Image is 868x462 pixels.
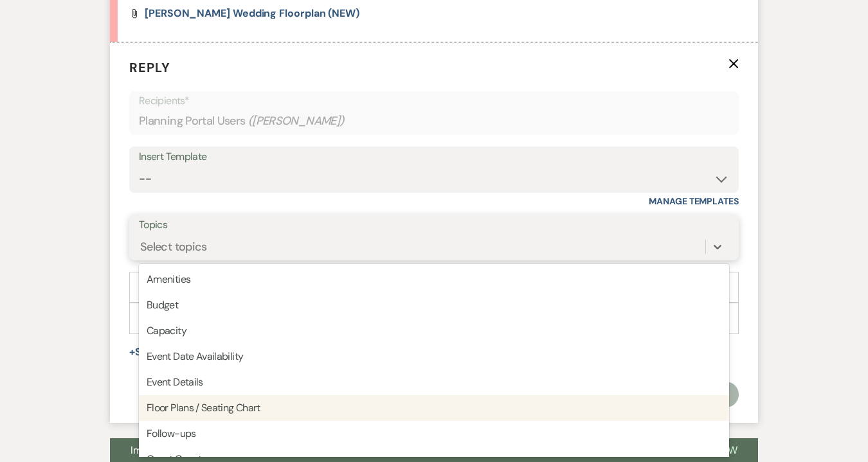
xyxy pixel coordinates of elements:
div: Event Details [139,369,729,395]
a: [PERSON_NAME] Wedding Floorplan (NEW) [145,8,359,19]
span: ( [PERSON_NAME] ) [248,112,345,130]
span: [PERSON_NAME] Wedding Floorplan (NEW) [145,6,359,20]
div: Budget [139,292,729,318]
span: + [129,347,135,357]
div: Select topics [140,238,207,256]
p: Recipients* [139,93,729,109]
label: Topics [139,216,729,235]
a: Manage Templates [649,195,739,207]
div: Planning Portal Users [139,109,729,134]
div: Capacity [139,318,729,344]
div: Insert Template [139,148,729,166]
button: Share [129,347,177,357]
div: Event Date Availability [139,344,729,369]
div: Amenities [139,267,729,292]
div: Follow-ups [139,421,729,447]
div: Floor Plans / Seating Chart [139,395,729,421]
span: Important Update: We’re Moving to a New Planning Portal [131,443,398,457]
span: Reply [129,59,170,76]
